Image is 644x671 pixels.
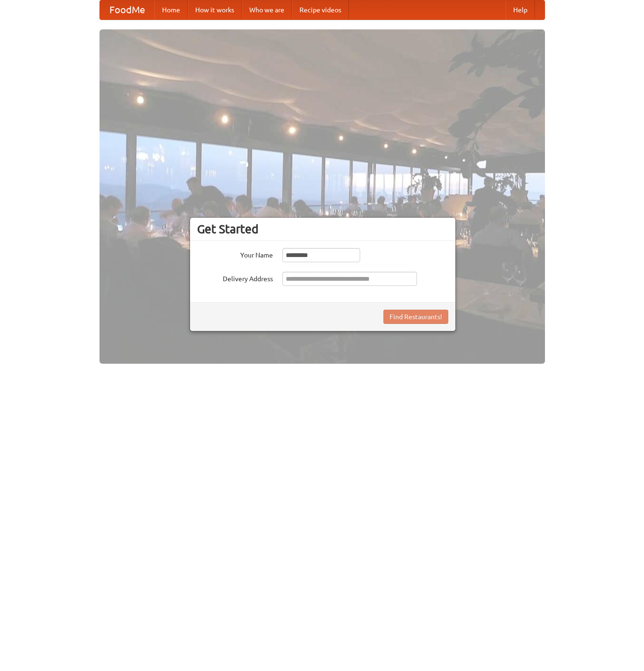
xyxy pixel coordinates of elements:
[100,0,154,19] a: FoodMe
[506,0,535,19] a: Help
[188,0,242,19] a: How it works
[197,248,273,260] label: Your Name
[154,0,188,19] a: Home
[197,272,273,284] label: Delivery Address
[383,310,448,324] button: Find Restaurants!
[197,222,448,236] h3: Get Started
[242,0,292,19] a: Who we are
[292,0,349,19] a: Recipe videos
